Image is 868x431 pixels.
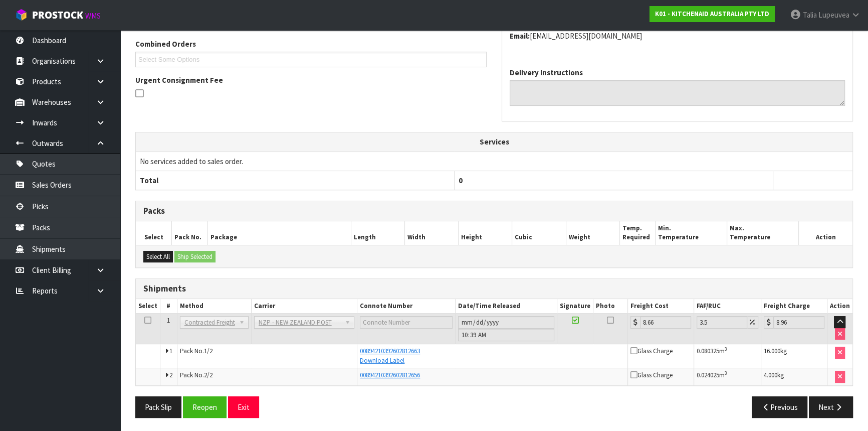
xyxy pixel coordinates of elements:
td: m [694,368,761,385]
small: WMS [85,11,101,21]
span: 0 [459,176,463,185]
strong: K01 - KITCHENAID AUSTRALIA PTY LTD [655,10,769,18]
a: Download Label [360,356,404,365]
input: Freight Cost [640,316,691,329]
th: Height [459,221,512,245]
span: 1/2 [204,347,212,355]
span: Glass Charge [630,347,673,355]
th: Freight Cost [627,299,694,314]
h3: Packs [143,206,845,216]
th: Connote Number [357,299,455,314]
span: NZP - NEW ZEALAND POST [259,317,341,329]
button: Next [809,396,853,418]
th: Action [827,299,852,314]
th: FAF/RUC [694,299,761,314]
button: Ship Selected [174,251,215,263]
label: Urgent Consignment Fee [135,75,223,85]
button: Reopen [183,396,227,418]
th: Width [404,221,458,245]
td: Pack No. [177,344,357,368]
th: Weight [566,221,619,245]
address: [EMAIL_ADDRESS][DOMAIN_NAME] [510,31,845,41]
button: Previous [752,396,808,418]
input: Connote Number [360,316,452,329]
span: 0.080325 [697,347,719,355]
th: Photo [593,299,628,314]
a: 00894210392602812663 [360,347,420,355]
span: Talia [803,10,817,20]
img: cube-alt.png [15,9,28,21]
span: 2 [169,371,172,379]
th: Length [351,221,404,245]
label: Delivery Instructions [510,67,583,78]
button: Select All [143,251,173,263]
th: Min. Temperature [656,221,727,245]
span: 1 [167,316,170,325]
th: Select [136,299,160,314]
th: Date/Time Released [455,299,557,314]
span: 16.000 [764,347,780,355]
th: Signature [557,299,593,314]
th: Select [136,221,172,245]
th: # [160,299,177,314]
button: Pack Slip [135,396,181,418]
a: K01 - KITCHENAID AUSTRALIA PTY LTD [649,6,775,22]
span: ProStock [32,9,83,22]
input: Freight Charge [773,316,824,329]
span: 0.024025 [697,371,719,379]
th: Method [177,299,251,314]
td: No services added to sales order. [136,152,852,171]
label: Combined Orders [135,39,196,49]
th: Services [136,132,852,152]
span: 1 [169,347,172,355]
button: Exit [228,396,259,418]
th: Freight Charge [761,299,827,314]
h3: Shipments [143,284,845,294]
a: 00894210392602812656 [360,371,420,379]
td: m [694,344,761,368]
th: Temp. Required [619,221,656,245]
th: Pack No. [172,221,208,245]
sup: 3 [725,346,727,352]
th: Max. Temperature [727,221,799,245]
td: kg [761,344,827,368]
sup: 3 [725,370,727,376]
th: Carrier [251,299,357,314]
span: 2/2 [204,371,212,379]
strong: email [510,31,530,41]
span: Lupeuvea [818,10,849,20]
th: Action [799,221,852,245]
span: Contracted Freight [184,317,235,329]
td: Pack No. [177,368,357,385]
th: Cubic [512,221,566,245]
input: Freight Adjustment [697,316,747,329]
td: kg [761,368,827,385]
span: 4.000 [764,371,777,379]
th: Total [136,171,455,190]
th: Package [207,221,351,245]
span: Glass Charge [630,371,673,379]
